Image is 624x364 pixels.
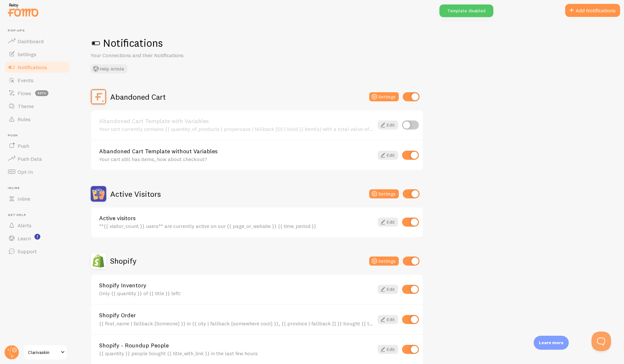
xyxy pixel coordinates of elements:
[99,343,374,348] a: Shopify - Roundup People
[18,103,34,109] span: Theme
[91,186,106,202] img: Active Visitors
[369,257,399,266] button: Settings
[99,320,374,326] div: {{ first_name | fallback [Someone] }} in {{ city | fallback [somewhere cool] }}, {{ province | fa...
[99,223,374,229] div: **{{ visitor_count }} users** are currently active on our {{ page_or_website }} {{ time_period }}
[4,113,71,126] a: Rules
[99,215,374,221] a: Active visitors
[4,152,71,165] a: Push Data
[4,192,71,205] a: Inline
[110,92,166,102] h2: Abandoned Cart
[18,64,47,70] span: Notifications
[99,126,374,132] div: Your cart currently contains {{ quantity_of_products | propercase | fallback [0] | bold }} item(s...
[99,312,374,318] a: Shopify Order
[99,148,374,154] a: Abandoned Cart Template without Variables
[539,340,564,346] p: Learn more
[18,248,37,255] span: Support
[99,156,374,162] div: Your cart still has items, how about checkout?
[18,143,29,149] span: Push
[8,186,71,190] span: Inline
[18,169,33,175] span: Opt-In
[378,218,398,227] a: Edit
[4,48,71,61] a: Settings
[369,92,399,101] button: Settings
[7,2,39,18] img: fomo-relay-logo-orange.svg
[99,118,374,124] a: Abandoned Cart Template with Variables
[18,222,32,229] span: Alerts
[378,345,398,354] a: Edit
[18,77,33,83] span: Events
[91,64,127,73] button: Help Article
[378,315,398,324] a: Edit
[4,245,71,258] a: Support
[378,151,398,160] a: Edit
[18,51,36,57] span: Settings
[4,61,71,74] a: Notifications
[378,120,398,130] a: Edit
[34,234,40,240] svg: <p>Watch New Feature Tutorials!</p>
[4,87,71,100] a: Flows beta
[18,38,44,44] span: Dashboard
[439,5,493,17] div: Template disabled
[99,350,374,356] div: {{ quantity }} people bought {{ title_with_link }} in the last few hours
[8,29,71,33] span: Pop-ups
[4,139,71,152] a: Push
[91,36,608,50] h1: Notifications
[8,133,71,138] span: Push
[99,290,374,296] div: Only {{ quantity }} of {{ title }} left!
[4,35,71,48] a: Dashboard
[18,90,31,96] span: Flows
[35,90,48,96] span: beta
[591,332,611,351] iframe: Help Scout Beacon - Open
[18,116,31,122] span: Rules
[378,285,398,294] a: Edit
[28,348,59,356] span: Clarivaskin
[18,156,42,162] span: Push Data
[110,189,161,199] h2: Active Visitors
[4,219,71,232] a: Alerts
[91,52,247,59] p: Your Connections and their Notifications
[99,282,374,288] a: Shopify Inventory
[110,256,136,266] h2: Shopify
[18,235,31,242] span: Learn
[8,213,71,217] span: Get Help
[534,336,569,350] div: Learn more
[18,195,30,202] span: Inline
[23,345,67,360] a: Clarivaskin
[91,253,106,269] img: Shopify
[4,100,71,113] a: Theme
[4,232,71,245] a: Learn
[369,189,399,198] button: Settings
[4,165,71,178] a: Opt-In
[91,89,106,105] img: Abandoned Cart
[4,74,71,87] a: Events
